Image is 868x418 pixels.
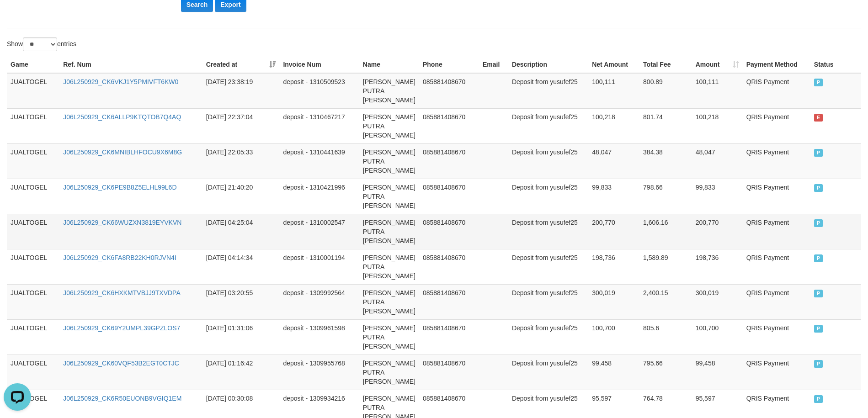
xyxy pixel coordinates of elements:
[4,4,31,31] button: Open LiveChat chat widget
[7,108,59,143] td: JUALTOGEL
[692,56,743,73] th: Amount: activate to sort column ascending
[359,319,419,355] td: [PERSON_NAME] PUTRA [PERSON_NAME]
[814,114,823,122] span: EXPIRED
[814,79,823,86] span: PAID
[279,73,359,109] td: deposit - 1310509523
[7,319,59,355] td: JUALTOGEL
[63,360,179,367] a: J06L250929_CK60VQF53B2EGT0CTJC
[814,219,823,227] span: PAID
[359,56,419,73] th: Name
[743,108,810,143] td: QRIS Payment
[63,289,181,296] a: J06L250929_CK6HXKMTVBJJ9TXVDPA
[419,355,479,390] td: 085881408670
[359,179,419,214] td: [PERSON_NAME] PUTRA [PERSON_NAME]
[588,319,639,355] td: 100,700
[279,179,359,214] td: deposit - 1310421996
[202,284,280,319] td: [DATE] 03:20:55
[588,108,639,143] td: 100,218
[359,249,419,284] td: [PERSON_NAME] PUTRA [PERSON_NAME]
[202,179,280,214] td: [DATE] 21:40:20
[692,249,743,284] td: 198,736
[202,73,280,109] td: [DATE] 23:38:19
[588,73,639,109] td: 100,111
[279,108,359,143] td: deposit - 1310467217
[692,319,743,355] td: 100,700
[359,108,419,143] td: [PERSON_NAME] PUTRA [PERSON_NAME]
[7,56,59,73] th: Game
[279,143,359,179] td: deposit - 1310441639
[639,284,692,319] td: 2,400.15
[588,179,639,214] td: 99,833
[639,108,692,143] td: 801.74
[692,143,743,179] td: 48,047
[588,143,639,179] td: 48,047
[419,56,479,73] th: Phone
[692,214,743,249] td: 200,770
[202,214,280,249] td: [DATE] 04:25:04
[692,179,743,214] td: 99,833
[639,249,692,284] td: 1,589.89
[419,73,479,109] td: 085881408670
[814,290,823,297] span: PAID
[814,395,823,403] span: PAID
[279,284,359,319] td: deposit - 1309992564
[202,108,280,143] td: [DATE] 22:37:04
[814,325,823,333] span: PAID
[63,219,181,226] a: J06L250929_CK66WUZXN3819EYVKVN
[63,395,181,402] a: J06L250929_CK6R50EUONB9VGIQ1EM
[743,214,810,249] td: QRIS Payment
[7,37,76,51] label: Show entries
[743,143,810,179] td: QRIS Payment
[639,143,692,179] td: 384.38
[692,108,743,143] td: 100,218
[814,360,823,368] span: PAID
[419,319,479,355] td: 085881408670
[202,355,280,390] td: [DATE] 01:16:42
[419,249,479,284] td: 085881408670
[202,143,280,179] td: [DATE] 22:05:33
[508,179,588,214] td: Deposit from yusufef25
[63,324,180,332] a: J06L250929_CK69Y2UMPL39GPZLOS7
[359,73,419,109] td: [PERSON_NAME] PUTRA [PERSON_NAME]
[508,143,588,179] td: Deposit from yusufef25
[743,319,810,355] td: QRIS Payment
[588,249,639,284] td: 198,736
[743,284,810,319] td: QRIS Payment
[692,355,743,390] td: 99,458
[639,56,692,73] th: Total Fee
[419,143,479,179] td: 085881408670
[814,254,823,262] span: PAID
[588,284,639,319] td: 300,019
[508,108,588,143] td: Deposit from yusufef25
[639,214,692,249] td: 1,606.16
[419,108,479,143] td: 085881408670
[588,214,639,249] td: 200,770
[7,143,59,179] td: JUALTOGEL
[743,73,810,109] td: QRIS Payment
[743,56,810,73] th: Payment Method
[588,56,639,73] th: Net Amount
[810,56,861,73] th: Status
[508,284,588,319] td: Deposit from yusufef25
[202,319,280,355] td: [DATE] 01:31:06
[588,355,639,390] td: 99,458
[279,355,359,390] td: deposit - 1309955768
[508,249,588,284] td: Deposit from yusufef25
[359,143,419,179] td: [PERSON_NAME] PUTRA [PERSON_NAME]
[63,78,178,85] a: J06L250929_CK6VKJ1Y5PMIVFT6KW0
[63,113,181,121] a: J06L250929_CK6ALLP9KTQTOB7Q4AQ
[814,149,823,157] span: PAID
[7,73,59,109] td: JUALTOGEL
[359,284,419,319] td: [PERSON_NAME] PUTRA [PERSON_NAME]
[279,214,359,249] td: deposit - 1310002547
[692,284,743,319] td: 300,019
[7,249,59,284] td: JUALTOGEL
[743,249,810,284] td: QRIS Payment
[743,355,810,390] td: QRIS Payment
[63,184,176,191] a: J06L250929_CK6PE9B8Z5ELHL99L6D
[419,284,479,319] td: 085881408670
[7,355,59,390] td: JUALTOGEL
[508,56,588,73] th: Description
[419,214,479,249] td: 085881408670
[639,73,692,109] td: 800.89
